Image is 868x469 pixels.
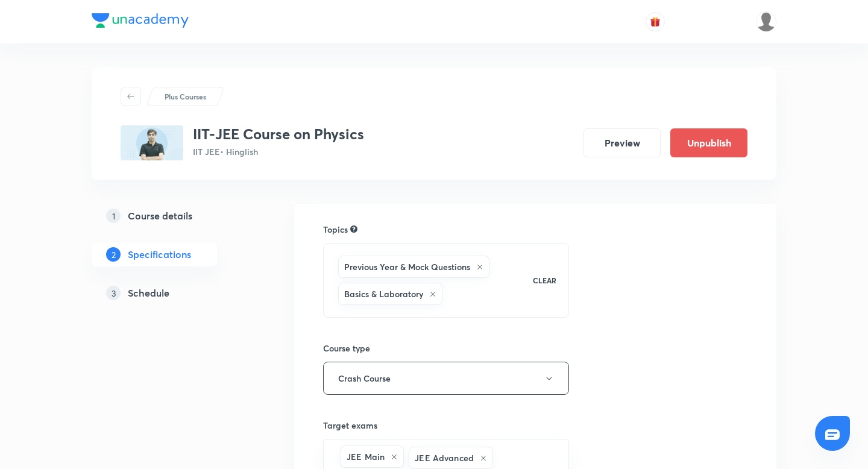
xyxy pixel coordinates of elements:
[533,275,556,286] p: CLEAR
[344,288,423,300] h6: Basics & Laboratory
[128,209,192,223] h5: Course details
[323,419,569,432] h6: Target exams
[193,125,364,143] h3: IIT-JEE Course on Physics
[92,281,256,305] a: 3Schedule
[128,247,191,262] h5: Specifications
[128,286,169,300] h5: Schedule
[646,12,665,31] button: avatar
[106,209,121,223] p: 1
[347,450,385,463] h6: JEE Main
[121,125,183,160] img: 8DE1013C-8998-448D-B421-E479518BC8B7_plus.png
[106,286,121,300] p: 3
[323,223,348,236] h6: Topics
[92,204,256,228] a: 1Course details
[583,128,661,157] button: Preview
[106,247,121,262] p: 2
[323,362,569,395] button: Crash Course
[670,128,747,157] button: Unpublish
[562,457,564,459] button: Open
[756,11,776,32] img: S M AKSHATHAjjjfhfjgjgkgkgkhk
[415,452,474,464] h6: JEE Advanced
[92,13,189,31] a: Company Logo
[165,91,206,102] p: Plus Courses
[650,16,661,27] img: avatar
[350,224,357,234] div: Search for topics
[344,260,470,273] h6: Previous Year & Mock Questions
[323,342,569,354] h6: Course type
[193,145,364,158] p: IIT JEE • Hinglish
[92,13,189,28] img: Company Logo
